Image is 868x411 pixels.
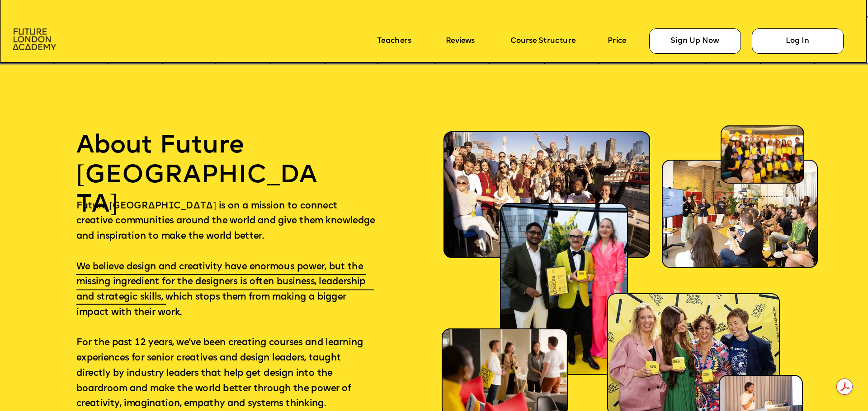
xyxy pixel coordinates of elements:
[13,28,56,51] img: image-aac980e9-41de-4c2d-a048-f29dd30a0068.png
[76,262,368,317] span: We believe design and creativity have enormous power, but the missing ingredient for the designer...
[76,201,377,241] span: Future [GEOGRAPHIC_DATA] is on a mission to connect creative communities around the world and giv...
[510,37,576,45] a: Course Structure
[446,37,475,45] a: Reviews
[76,338,365,409] span: For the past 12 years, we’ve been creating courses and learning experiences for senior creatives ...
[76,131,318,220] p: About Future [GEOGRAPHIC_DATA]
[377,37,411,45] a: Teachers
[608,37,626,45] a: Price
